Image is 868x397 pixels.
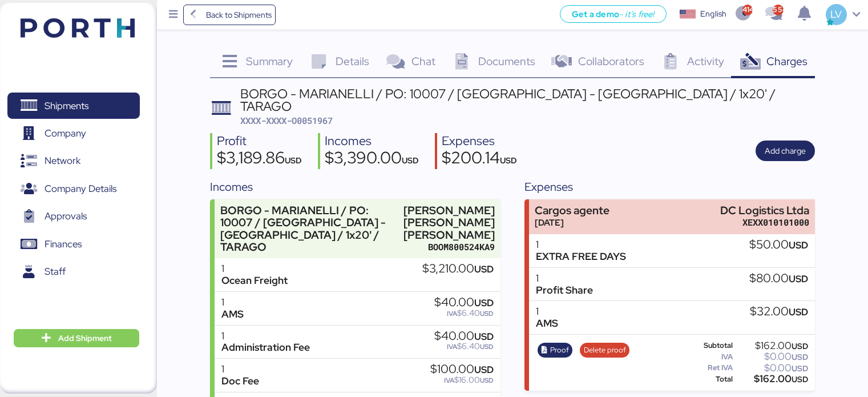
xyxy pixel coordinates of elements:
[536,272,593,284] div: 1
[442,133,517,150] div: Expenses
[584,344,626,356] span: Delete proof
[756,141,815,161] button: Add charge
[500,155,517,166] span: USD
[580,343,629,358] button: Delete proof
[750,306,808,318] div: $32.00
[220,204,396,253] div: BORGO - MARIANELLI / PO: 10007 / [GEOGRAPHIC_DATA] - [GEOGRAPHIC_DATA] / 1x20' / TARAGO
[221,330,310,342] div: 1
[434,296,494,309] div: $40.00
[442,150,517,169] div: $200.14
[325,133,419,150] div: Incomes
[422,263,494,275] div: $3,210.00
[217,133,302,150] div: Profit
[578,54,644,69] span: Collaborators
[434,309,494,318] div: $6.40
[749,272,808,285] div: $80.00
[765,144,806,158] span: Add charge
[336,54,369,69] span: Details
[325,150,419,169] div: $3,390.00
[685,375,733,383] div: Total
[411,54,435,69] span: Chat
[430,376,494,384] div: $16.00
[221,308,244,320] div: AMS
[221,263,288,275] div: 1
[7,121,140,147] a: Company
[830,7,842,22] span: LV
[7,93,140,119] a: Shipments
[45,181,116,197] span: Company Details
[792,363,808,374] span: USD
[789,239,808,251] span: USD
[45,98,88,114] span: Shipments
[14,329,139,347] button: Add Shipment
[206,8,272,22] span: Back to Shipments
[164,5,183,25] button: Menu
[792,374,808,384] span: USD
[240,115,333,126] span: XXXX-XXXX-O0051967
[240,87,814,113] div: BORGO - MARIANELLI / PO: 10007 / [GEOGRAPHIC_DATA] - [GEOGRAPHIC_DATA] / 1x20' / TARAGO
[447,309,457,318] span: IVA
[536,251,626,263] div: EXTRA FREE DAYS
[402,241,495,253] div: BOOM800524KA9
[474,296,494,309] span: USD
[480,376,494,385] span: USD
[45,263,66,280] span: Staff
[7,231,140,258] a: Finances
[536,239,626,251] div: 1
[735,342,808,350] div: $162.00
[766,54,808,69] span: Charges
[434,330,494,343] div: $40.00
[720,204,809,216] div: DC Logistics Ltda
[792,352,808,362] span: USD
[474,263,494,275] span: USD
[538,343,573,358] button: Proof
[7,203,140,230] a: Approvals
[45,153,80,169] span: Network
[221,363,259,375] div: 1
[45,208,87,224] span: Approvals
[524,178,814,195] div: Expenses
[402,155,419,166] span: USD
[183,5,276,25] a: Back to Shipments
[7,259,140,285] a: Staff
[685,342,733,350] div: Subtotal
[402,204,495,240] div: [PERSON_NAME] [PERSON_NAME] [PERSON_NAME]
[444,376,454,385] span: IVA
[221,342,310,354] div: Administration Fee
[7,148,140,174] a: Network
[536,284,593,296] div: Profit Share
[480,342,494,351] span: USD
[478,54,535,69] span: Documents
[700,8,726,20] div: English
[685,353,733,361] div: IVA
[434,342,494,351] div: $6.40
[210,178,500,195] div: Incomes
[720,216,809,228] div: XEXX010101000
[7,176,140,202] a: Company Details
[221,275,288,287] div: Ocean Freight
[792,341,808,351] span: USD
[430,363,494,376] div: $100.00
[45,236,82,252] span: Finances
[480,309,494,318] span: USD
[789,272,808,285] span: USD
[685,364,733,372] div: Ret IVA
[735,364,808,372] div: $0.00
[217,150,302,169] div: $3,189.86
[45,125,86,142] span: Company
[246,54,293,69] span: Summary
[550,344,569,356] span: Proof
[285,155,302,166] span: USD
[474,363,494,376] span: USD
[789,306,808,318] span: USD
[536,306,558,318] div: 1
[687,54,724,69] span: Activity
[735,375,808,383] div: $162.00
[221,296,244,308] div: 1
[535,204,609,216] div: Cargos agente
[474,330,494,343] span: USD
[58,331,112,345] span: Add Shipment
[535,216,609,228] div: [DATE]
[221,375,259,387] div: Doc Fee
[536,318,558,330] div: AMS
